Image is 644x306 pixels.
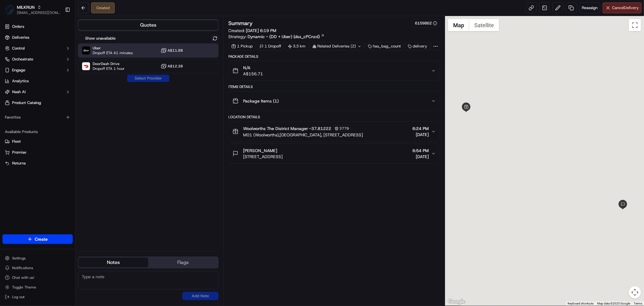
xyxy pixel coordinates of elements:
span: N/A [243,65,263,71]
span: Map data ©2025 Google [597,302,630,305]
span: Dropoff ETA 1 hour [93,66,125,71]
span: [DATE] [412,154,429,160]
a: Product Catalog [2,98,73,108]
button: Show street map [448,19,469,31]
button: Engage [2,65,73,75]
button: Nash AI [2,87,73,97]
span: Product Catalog [12,100,41,106]
button: Show satellite imagery [469,19,499,31]
span: A$156.71 [243,71,263,77]
span: Engage [12,67,25,73]
span: 6:24 PM [412,125,429,132]
span: Dynamic - (DD + Uber) (dss_cPCnzd) [248,34,320,40]
span: Woolworths The District Manager -37.81222 [243,125,332,132]
button: CancelDelivery [603,2,642,13]
span: Nash AI [12,89,26,95]
a: Fleet [5,139,70,144]
button: 6159862 [415,21,437,26]
button: Fleet [2,137,73,146]
span: Analytics [12,78,29,84]
span: A$11.88 [168,48,183,53]
div: Available Products [2,127,73,137]
span: 3779 [340,126,349,131]
span: Create [35,236,48,242]
button: Notes [78,258,148,267]
img: DoorDash Drive [82,62,90,70]
button: Map camera controls [629,286,641,298]
button: Orchestrate [2,54,73,64]
button: A$12.38 [161,63,183,69]
h3: Summary [229,21,253,26]
button: A$11.88 [161,47,183,54]
img: MILKRUN [5,5,14,15]
span: Returns [12,161,26,166]
span: Created: [229,28,277,34]
button: Returns [2,158,73,168]
span: Toggle Theme [12,285,36,290]
span: Uber [93,46,133,50]
button: Quotes [78,20,218,30]
a: Orders [2,22,73,31]
label: Show unavailable [85,36,116,41]
span: Package Items ( 1 ) [243,98,279,104]
button: Keyboard shortcuts [568,301,594,306]
span: Dropoff ETA 41 minutes [93,50,133,55]
span: [DATE] [412,132,429,138]
button: MILKRUNMILKRUN[EMAIL_ADDRESS][DOMAIN_NAME] [2,2,62,17]
span: Notifications [12,265,33,270]
button: Log out [2,293,73,301]
button: Settings [2,254,73,262]
a: Promise [5,150,70,155]
span: [EMAIL_ADDRESS][DOMAIN_NAME] [17,10,60,15]
span: [DATE] 6:19 PM [246,28,277,33]
button: Toggle Theme [2,283,73,291]
button: Control [2,44,73,53]
span: M01 (Woolworths),[GEOGRAPHIC_DATA], [STREET_ADDRESS] [243,132,363,138]
span: Deliveries [12,35,29,40]
a: Terms (opens in new tab) [634,302,642,305]
div: Favorites [2,112,73,122]
div: 3.3 km [285,42,309,50]
a: Analytics [2,76,73,86]
button: MILKRUN [17,4,35,10]
button: Notifications [2,264,73,272]
button: Reassign [579,2,600,13]
span: [STREET_ADDRESS] [243,154,283,160]
a: Open this area in Google Maps (opens a new window) [447,298,466,306]
button: Chat with us! [2,273,73,282]
button: [PERSON_NAME][STREET_ADDRESS]6:54 PM[DATE] [229,144,440,163]
span: Orchestrate [12,57,33,62]
a: Returns [5,161,70,166]
div: Location Details [229,115,440,119]
a: Dynamic - (DD + Uber) (dss_cPCnzd) [248,34,325,40]
span: A$12.38 [168,64,183,69]
button: N/AA$156.71 [229,61,440,80]
div: 1 Dropoff [257,42,284,50]
div: has_bag_count [365,42,404,50]
div: 1 Pickup [229,42,256,50]
span: Log out [12,295,24,299]
button: Package Items (1) [229,91,440,111]
div: Package Details [229,54,440,59]
button: Woolworths The District Manager -37.812223779M01 (Woolworths),[GEOGRAPHIC_DATA], [STREET_ADDRESS]... [229,122,440,142]
a: Deliveries [2,33,73,42]
img: Google [447,298,466,306]
span: Chat with us! [12,275,34,280]
span: Cancel Delivery [612,5,639,11]
img: Uber [82,47,90,54]
span: Reassign [582,5,598,11]
button: Promise [2,148,73,157]
button: Flags [148,258,218,267]
div: delivery [405,42,430,50]
span: Control [12,46,25,51]
span: Promise [12,150,26,155]
button: Create [2,234,73,244]
span: 6:54 PM [412,148,429,154]
span: [PERSON_NAME] [243,148,277,154]
div: Related Deliveries (2) [310,42,364,50]
span: Settings [12,256,26,261]
button: Toggle fullscreen view [629,19,641,31]
span: Fleet [12,139,21,144]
